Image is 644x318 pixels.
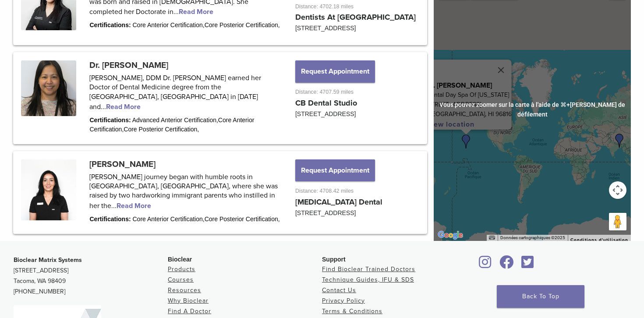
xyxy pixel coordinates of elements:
[518,261,537,269] a: Bioclear
[14,256,82,264] strong: Bioclear Matrix Systems
[168,256,192,263] span: Bioclear
[168,307,211,315] a: Find A Doctor
[426,110,512,119] p: [GEOGRAPHIC_DATA], HI 96816
[322,307,382,315] a: Terms & Conditions
[295,159,375,181] button: Request Appointment
[500,235,565,240] span: Données cartographiques ©2025
[168,265,195,273] a: Products
[496,261,517,269] a: Bioclear
[322,297,365,304] a: Privacy Policy
[322,286,356,294] a: Contact Us
[14,255,168,297] p: [STREET_ADDRESS] Tacoma, WA 98409 [PHONE_NUMBER]
[459,134,473,148] div: Dr. Kris Nip
[168,297,209,304] a: Why Bioclear
[609,213,626,230] button: Faites glisser Pegman sur la carte pour ouvrir Street View
[436,230,465,241] img: Google
[426,100,512,110] p: [STREET_ADDRESS]
[295,60,375,82] button: Request Appointment
[570,237,628,243] a: Conditions d'utilisation (s'ouvre dans un nouvel onglet)
[322,276,414,283] a: Technique Guides, IFU & SDS
[609,181,626,199] button: Commandes de la caméra de la carte
[497,285,584,308] a: Back To Top
[476,261,495,269] a: Bioclear
[426,81,512,90] p: Dr. [PERSON_NAME]
[491,60,512,81] button: Fermer
[168,276,194,283] a: Courses
[436,230,465,241] a: Ouvrir cette zone dans Google Maps (dans une nouvelle fenêtre)
[426,90,512,100] p: Dental Day Spa Of [US_STATE]
[489,235,495,241] button: Raccourcis clavier
[426,120,474,129] a: View location
[612,134,626,148] div: Dr. Disha Agarwal
[168,286,201,294] a: Resources
[322,265,415,273] a: Find Bioclear Trained Doctors
[322,256,346,263] span: Support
